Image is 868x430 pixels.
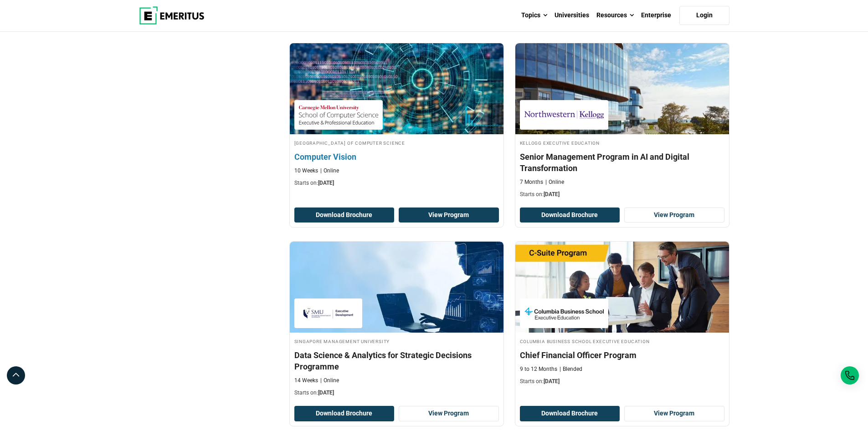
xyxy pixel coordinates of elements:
[515,43,729,134] img: Senior Management Program in AI and Digital Transformation | Online Digital Transformation Course
[290,43,503,192] a: Coding Course by Carnegie Mellon University School of Computer Science - February 26, 2026 Carneg...
[299,303,358,324] img: Singapore Management University
[294,337,499,345] h4: Singapore Management University
[520,139,724,147] h4: Kellogg Executive Education
[515,43,729,203] a: Digital Transformation Course by Kellogg Executive Education - December 8, 2025 Kellogg Executive...
[544,378,560,384] span: [DATE]
[294,406,395,421] button: Download Brochure
[515,242,729,390] a: Finance Course by Columbia Business School Executive Education - September 29, 2025 Columbia Busi...
[524,105,604,125] img: Kellogg Executive Education
[294,377,318,384] p: 14 Weeks
[290,242,503,401] a: Data Science and Analytics Course by Singapore Management University - September 30, 2025 Singapo...
[520,191,724,198] p: Starts on:
[524,303,604,324] img: Columbia Business School Executive Education
[399,207,499,223] a: View Program
[399,406,499,421] a: View Program
[318,390,334,396] span: [DATE]
[560,365,582,373] p: Blended
[294,349,499,372] h4: Data Science & Analytics for Strategic Decisions Programme
[520,151,724,174] h4: Senior Management Program in AI and Digital Transformation
[294,389,499,397] p: Starts on:
[624,406,724,421] a: View Program
[624,207,724,223] a: View Program
[679,6,729,25] a: Login
[294,207,395,223] button: Download Brochure
[520,178,543,186] p: 7 Months
[294,139,499,147] h4: [GEOGRAPHIC_DATA] of Computer Science
[318,180,334,186] span: [DATE]
[299,105,378,125] img: Carnegie Mellon University School of Computer Science
[545,178,564,186] p: Online
[320,377,339,384] p: Online
[520,349,724,361] h4: Chief Financial Officer Program
[320,167,339,175] p: Online
[294,151,499,162] h4: Computer Vision
[294,167,318,175] p: 10 Weeks
[515,242,729,333] img: Chief Financial Officer Program | Online Finance Course
[520,406,620,421] button: Download Brochure
[544,191,560,197] span: [DATE]
[279,39,514,139] img: Computer Vision | Online Coding Course
[520,207,620,223] button: Download Brochure
[520,337,724,345] h4: Columbia Business School Executive Education
[520,365,557,373] p: 9 to 12 Months
[294,179,499,187] p: Starts on:
[290,242,503,333] img: Data Science & Analytics for Strategic Decisions Programme | Online Data Science and Analytics Co...
[520,378,724,385] p: Starts on:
